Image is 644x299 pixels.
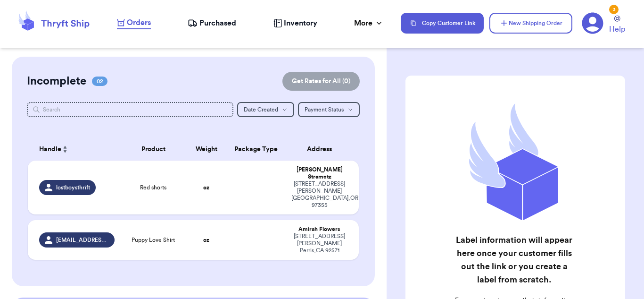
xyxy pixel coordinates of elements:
button: Date Created [237,102,294,117]
button: Sort ascending [61,144,69,155]
span: Handle [39,145,61,154]
span: Red shorts [140,184,166,191]
a: Inventory [273,17,317,29]
span: 02 [92,77,107,86]
div: More [354,17,384,29]
span: Orders [127,17,151,28]
div: [PERSON_NAME] Strametz [291,166,347,180]
span: Puppy Love Shirt [132,236,175,244]
div: 3 [609,5,619,14]
a: Orders [117,17,151,29]
th: Address [286,138,359,161]
a: Help [609,16,625,35]
h2: Incomplete [27,74,86,89]
th: Package Type [226,138,286,161]
th: Product [120,138,186,161]
strong: oz [203,237,209,243]
span: Date Created [244,107,278,112]
h2: Label information will appear here once your customer fills out the link or you create a label fr... [454,233,575,286]
button: Copy Customer Link [401,13,484,34]
button: Payment Status [298,102,360,117]
span: [EMAIL_ADDRESS][DOMAIN_NAME] [56,236,109,244]
span: Help [609,24,625,35]
strong: oz [203,185,209,190]
div: [STREET_ADDRESS][PERSON_NAME] [GEOGRAPHIC_DATA] , OR 97355 [291,180,347,209]
button: New Shipping Order [489,13,572,34]
button: Get Rates for All (0) [282,72,360,91]
input: Search [27,102,233,117]
div: Amirah Flowers [291,226,347,233]
span: Payment Status [305,107,344,112]
div: [STREET_ADDRESS][PERSON_NAME] Perris , CA 92571 [291,233,347,254]
span: Inventory [284,17,317,29]
th: Weight [187,138,226,161]
a: 3 [582,12,603,34]
span: Purchased [199,17,236,29]
a: Purchased [188,17,236,29]
span: lostboysthrift [56,184,90,191]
